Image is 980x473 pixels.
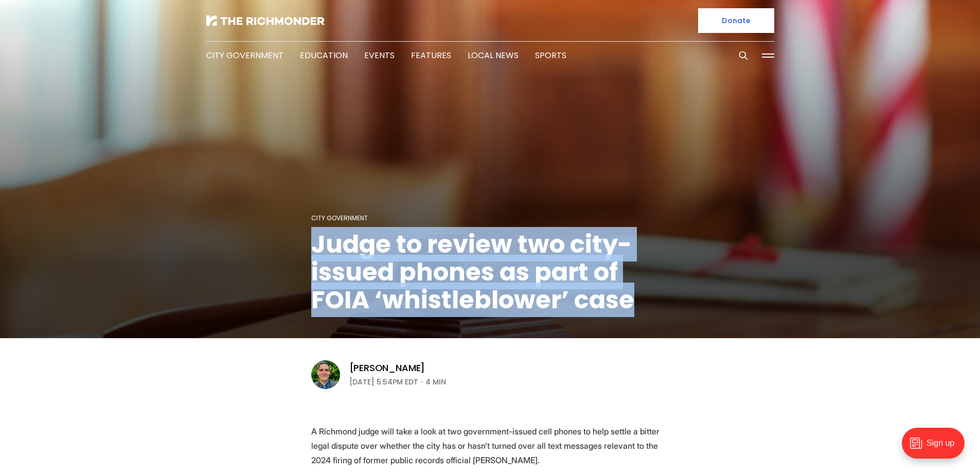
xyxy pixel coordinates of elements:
a: Events [364,49,395,61]
a: City Government [206,49,283,61]
a: City Government [311,214,368,222]
a: Features [411,49,451,61]
button: Search this site [736,48,751,63]
h1: Judge to review two city-issued phones as part of FOIA ‘whistleblower’ case [311,231,669,314]
iframe: portal-trigger [893,423,980,473]
p: A Richmond judge will take a look at two government-issued cell phones to help settle a bitter le... [311,424,669,467]
a: Local News [468,49,519,61]
a: [PERSON_NAME] [349,362,425,374]
a: Sports [535,49,566,61]
img: Graham Moomaw [311,360,340,389]
time: [DATE] 5:54PM EDT [349,376,418,388]
span: 4 min [425,376,446,388]
a: Donate [698,8,774,33]
a: Education [300,49,348,61]
img: The Richmonder [206,15,325,26]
